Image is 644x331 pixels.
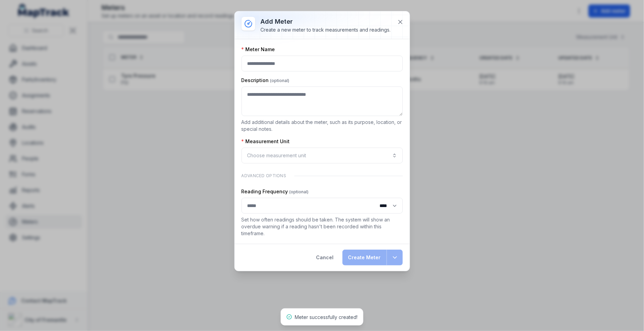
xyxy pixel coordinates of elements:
[242,148,403,163] button: Choose measurement unit
[242,188,309,195] label: Reading Frequency
[242,56,403,71] input: :rblu:-form-item-label
[242,46,275,53] label: Meter Name
[242,138,290,145] label: Measurement Unit
[261,26,391,33] div: Create a new meter to track measurements and readings.
[242,198,403,214] input: :rbm4:-form-item-label
[261,17,391,26] h3: Add meter
[311,250,340,265] button: Cancel
[242,169,403,183] div: Advanced Options
[242,216,403,237] p: Set how often readings should be taken. The system will show an overdue warning if a reading hasn...
[242,119,403,133] p: Add additional details about the meter, such as its purpose, location, or special notes.
[242,77,290,84] label: Description
[242,87,403,116] textarea: :rblv:-form-item-label
[295,314,358,320] span: Meter successfully created!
